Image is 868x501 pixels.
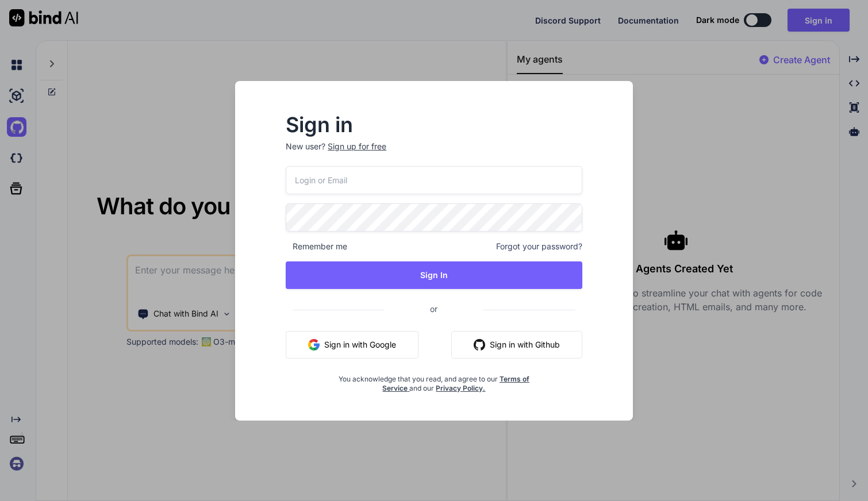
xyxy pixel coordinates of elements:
button: Sign in with Google [286,331,418,359]
span: or [384,295,483,323]
button: Sign in with Github [451,331,582,359]
input: Login or Email [286,166,582,194]
span: Forgot your password? [496,241,582,252]
a: Terms of Service [382,375,529,392]
span: Remember me [286,241,347,252]
div: You acknowledge that you read, and agree to our and our [335,368,533,393]
p: New user? [286,141,582,166]
h2: Sign in [286,115,582,134]
button: Sign In [286,261,582,289]
div: Sign up for free [328,141,386,152]
img: github [474,339,485,350]
a: Privacy Policy. [436,384,485,392]
img: google [308,339,320,350]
